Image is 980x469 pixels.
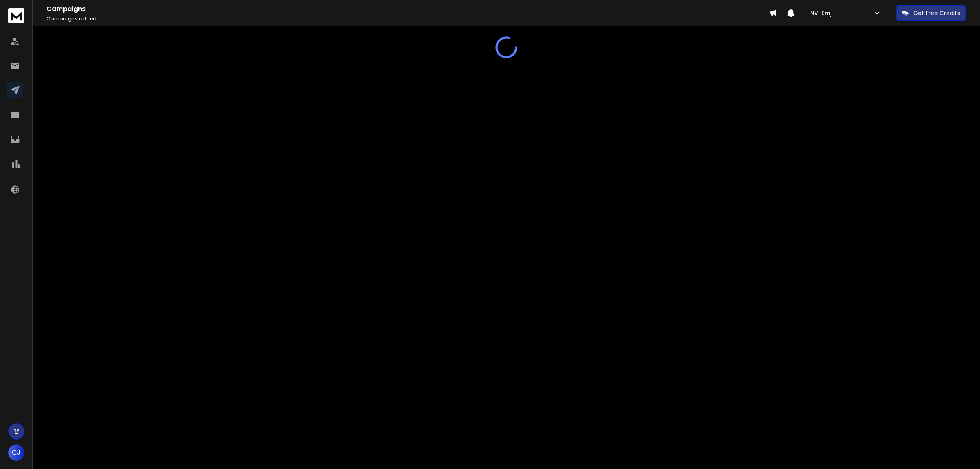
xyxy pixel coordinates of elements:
[8,8,24,23] img: logo
[896,5,966,21] button: Get Free Credits
[47,16,769,22] p: Campaigns added
[8,444,24,461] button: CJ
[913,9,960,17] p: Get Free Credits
[47,4,769,14] h1: Campaigns
[810,9,835,17] p: NV-Emj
